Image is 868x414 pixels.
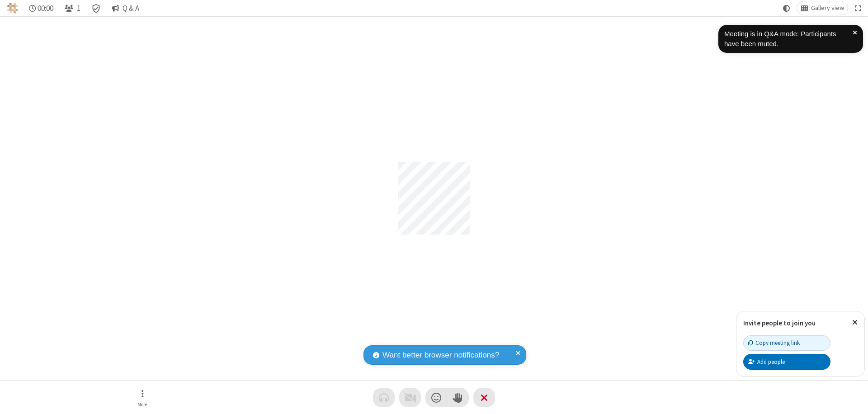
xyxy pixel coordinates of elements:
[743,354,830,369] button: Add people
[743,335,830,351] button: Copy meeting link
[748,339,800,347] div: Copy meeting link
[425,388,447,407] button: Send a reaction
[811,5,844,12] span: Gallery view
[447,388,469,407] button: Raise hand
[123,4,139,13] span: Q & A
[7,3,18,14] img: QA Selenium DO NOT DELETE OR CHANGE
[845,311,864,334] button: Close popover
[473,388,495,407] button: End or leave meeting
[88,1,105,15] div: Meeting details Encryption enabled
[61,1,84,15] button: Open participant list
[743,319,816,327] label: Invite people to join you
[108,1,143,15] button: Q & A
[25,1,57,15] div: Timer
[851,1,865,15] button: Fullscreen
[137,402,147,407] span: More
[797,1,848,15] button: Change layout
[38,4,53,13] span: 00:00
[382,349,499,361] span: Want better browser notifications?
[779,1,794,15] button: Using system theme
[373,388,395,407] button: Audio problem - check your Internet connection or call by phone
[724,29,853,49] div: Meeting is in Q&A mode: Participants have been muted.
[77,4,80,13] span: 1
[129,385,156,410] button: Open menu
[399,388,421,407] button: Video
